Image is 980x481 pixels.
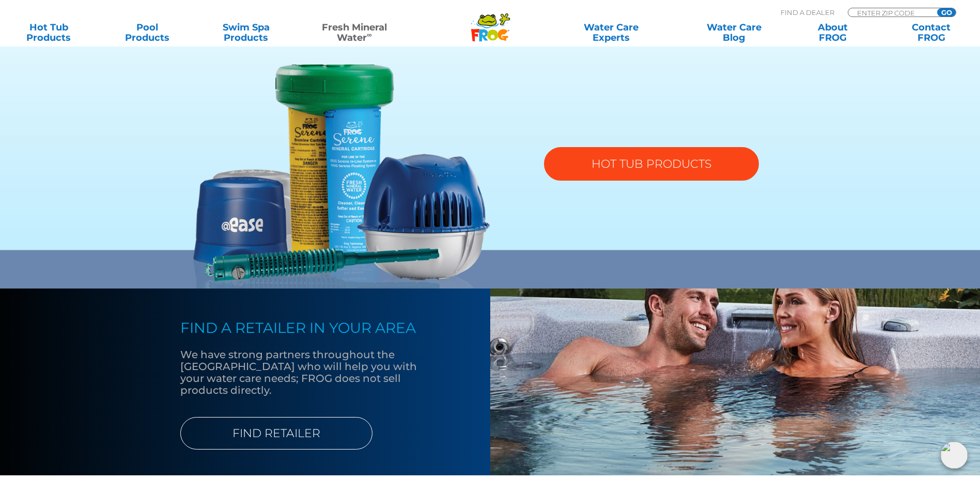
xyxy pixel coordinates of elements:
img: openIcon [941,442,968,469]
a: HOT TUB PRODUCTS [544,147,759,181]
a: Water CareExperts [549,22,674,43]
input: Zip Code Form [856,8,926,17]
input: GO [937,8,956,17]
a: AboutFROG [794,22,871,43]
a: Swim SpaProducts [208,22,285,43]
a: PoolProducts [109,22,186,43]
p: We have strong partners throughout the [GEOGRAPHIC_DATA] who will help you with your water care n... [180,349,439,396]
a: ContactFROG [893,22,970,43]
a: Fresh MineralWater∞ [306,22,402,43]
sup: ∞ [367,30,372,39]
a: Hot TubProducts [10,22,87,43]
p: Find A Dealer [781,8,834,17]
a: FIND RETAILER [180,417,372,450]
img: fmw-hot-tub-product-v2 [193,65,490,288]
a: Water CareBlog [695,22,772,43]
h4: FIND A RETAILER IN YOUR AREA [180,319,439,336]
